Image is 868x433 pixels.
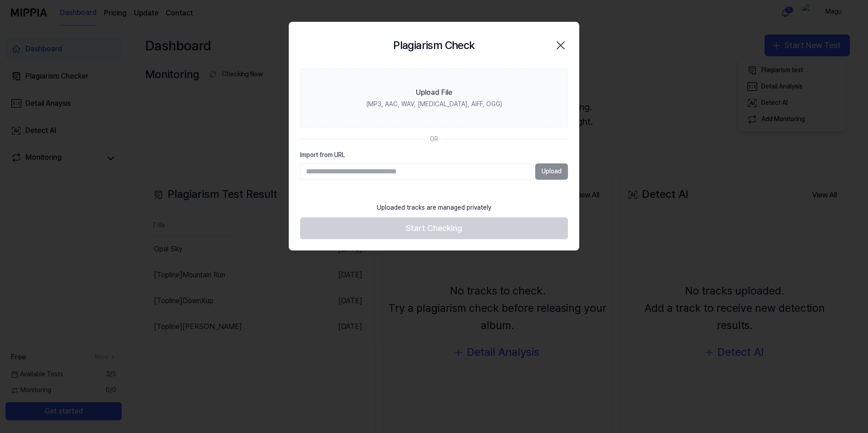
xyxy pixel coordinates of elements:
[393,37,474,54] h2: Plagiarism Check
[371,198,497,218] div: Uploaded tracks are managed privately
[300,151,568,160] label: Import from URL
[366,100,502,109] div: (MP3, AAC, WAV, [MEDICAL_DATA], AIFF, OGG)
[416,87,452,98] div: Upload File
[430,135,438,144] div: OR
